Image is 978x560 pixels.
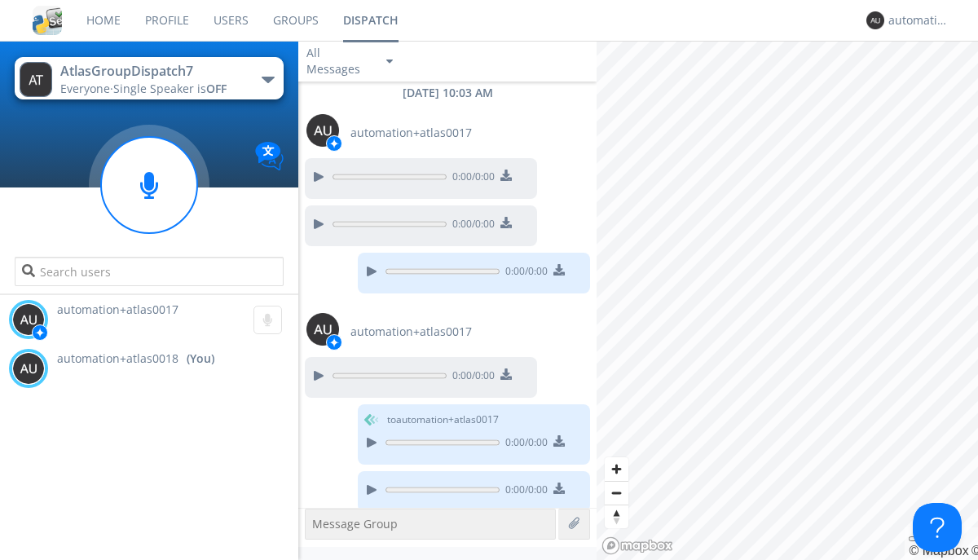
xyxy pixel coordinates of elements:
[605,505,628,528] span: Reset bearing to north
[60,62,244,81] div: AtlasGroupDispatch7
[33,6,62,35] img: cddb5a64eb264b2086981ab96f4c1ba7
[387,412,499,427] span: to automation+atlas0017
[605,457,628,481] button: Zoom in
[553,483,565,494] img: download media button
[306,114,339,147] img: 373638.png
[553,435,565,447] img: download media button
[57,302,178,317] span: automation+atlas0017
[605,481,628,505] button: Zoom out
[298,85,597,101] div: [DATE] 10:03 AM
[866,11,884,29] img: 373638.png
[350,125,472,141] span: automation+atlas0017
[206,81,227,96] span: OFF
[350,324,472,340] span: automation+atlas0017
[601,536,673,555] a: Mapbox logo
[447,170,495,187] span: 0:00 / 0:00
[447,217,495,235] span: 0:00 / 0:00
[57,351,178,367] span: automation+atlas0018
[20,62,52,97] img: 373638.png
[386,60,393,64] img: caret-down-sm.svg
[15,257,283,286] input: Search users
[60,81,244,97] div: Everyone ·
[500,264,548,282] span: 0:00 / 0:00
[255,142,284,170] img: Translation enabled
[187,351,214,367] div: (You)
[12,352,45,385] img: 373638.png
[447,368,495,386] span: 0:00 / 0:00
[306,45,372,77] div: All Messages
[500,435,548,453] span: 0:00 / 0:00
[500,217,512,228] img: download media button
[500,483,548,500] span: 0:00 / 0:00
[888,12,949,29] div: automation+atlas0018
[12,303,45,336] img: 373638.png
[500,368,512,380] img: download media button
[909,544,968,558] a: Mapbox
[306,313,339,346] img: 373638.png
[913,503,962,552] iframe: Toggle Customer Support
[500,170,512,181] img: download media button
[15,57,283,99] button: AtlasGroupDispatch7Everyone·Single Speaker isOFF
[113,81,227,96] span: Single Speaker is
[553,264,565,276] img: download media button
[909,536,922,541] button: Toggle attribution
[605,505,628,528] button: Reset bearing to north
